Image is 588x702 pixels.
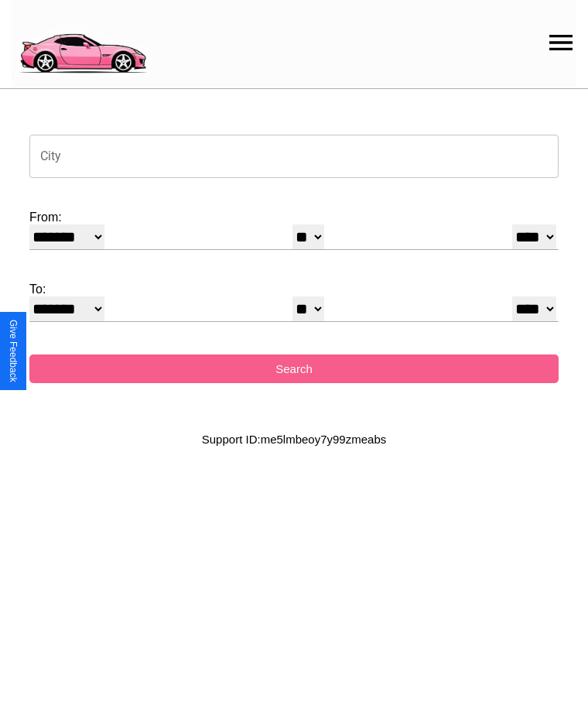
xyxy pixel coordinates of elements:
label: From: [29,211,559,224]
p: Support ID: me5lmbeoy7y99zmeabs [202,429,386,450]
button: Search [29,354,559,383]
img: logo [12,8,153,77]
label: To: [29,283,559,296]
div: Give Feedback [8,320,19,382]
